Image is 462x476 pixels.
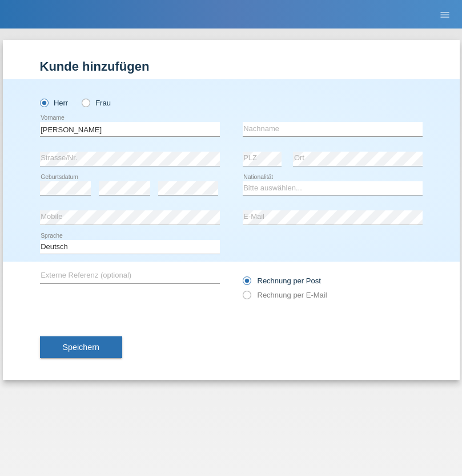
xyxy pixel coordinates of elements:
[243,291,327,299] label: Rechnung per E-Mail
[243,276,321,285] label: Rechnung per Post
[63,343,99,352] span: Speichern
[40,59,423,74] h1: Kunde hinzufügen
[439,9,451,21] i: menu
[433,11,456,18] a: menu
[40,336,122,358] button: Speichern
[40,99,47,106] input: Herr
[243,276,250,291] input: Rechnung per Post
[243,291,250,305] input: Rechnung per E-Mail
[82,99,89,106] input: Frau
[82,99,111,107] label: Frau
[40,99,69,107] label: Herr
